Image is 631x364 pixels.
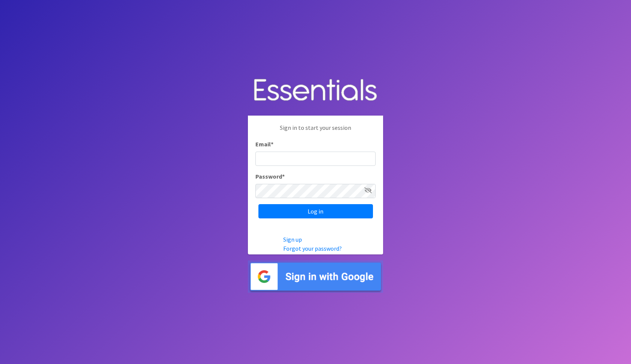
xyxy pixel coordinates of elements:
[255,172,285,181] label: Password
[248,71,383,110] img: Human Essentials
[282,173,285,180] abbr: required
[283,245,342,252] a: Forgot your password?
[248,260,383,293] img: Sign in with Google
[255,123,376,140] p: Sign in to start your session
[283,236,302,243] a: Sign up
[271,140,273,148] abbr: required
[255,140,273,149] label: Email
[258,204,373,218] input: Log in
